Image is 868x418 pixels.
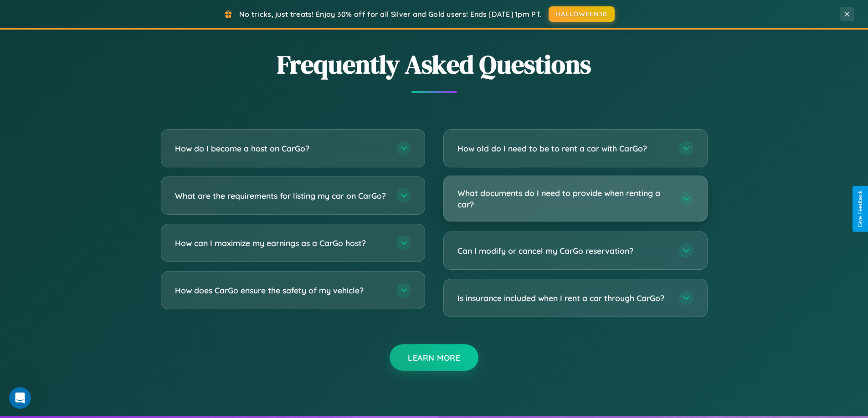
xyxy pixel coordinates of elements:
[549,6,615,22] button: HALLOWEEN30
[161,47,708,82] h2: Frequently Asked Questions
[175,143,387,154] h3: How do I become a host on CarGo?
[239,10,542,19] span: No tricks, just treats! Enjoy 30% off for all Silver and Gold users! Ends [DATE] 1pm PT.
[457,292,670,304] h3: Is insurance included when I rent a car through CarGo?
[175,285,387,296] h3: How does CarGo ensure the safety of my vehicle?
[175,190,387,201] h3: What are the requirements for listing my car on CarGo?
[457,245,670,257] h3: Can I modify or cancel my CarGo reservation?
[857,191,863,227] div: Give Feedback
[457,187,670,210] h3: What documents do I need to provide when renting a car?
[390,344,478,371] button: Learn More
[175,237,387,249] h3: How can I maximize my earnings as a CarGo host?
[457,143,670,154] h3: How old do I need to be to rent a car with CarGo?
[9,387,31,409] iframe: Intercom live chat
